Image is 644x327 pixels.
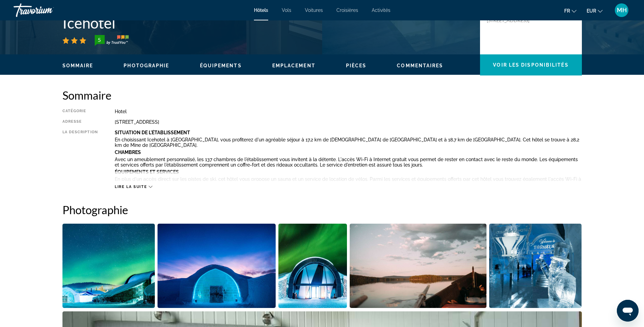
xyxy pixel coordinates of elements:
[372,7,390,13] a: Activités
[62,63,93,69] button: Sommaire
[115,109,582,114] div: Hotel
[62,119,98,125] div: Adresse
[493,62,568,68] span: Voir les disponibilités
[115,157,582,168] p: Avec un ameublement personnalisé, les 137 chambres de l'établissement vous invitent à la détente....
[278,223,347,308] button: Open full-screen image slider
[115,119,582,125] div: [STREET_ADDRESS]
[564,6,576,16] button: Change language
[305,7,323,13] a: Voitures
[336,7,358,13] a: Croisières
[158,223,276,308] button: Open full-screen image slider
[115,137,582,148] p: En choisissant Icehotel à [GEOGRAPHIC_DATA], vous profiterez d'un agréable séjour à 17,2 km de [D...
[62,14,473,32] h1: Icehotel
[346,63,367,69] button: Pièces
[115,150,141,155] b: Chambres
[115,130,190,135] b: Situation De L'établissement
[480,54,582,75] button: Voir les disponibilités
[124,63,169,69] button: Photographie
[617,300,639,322] iframe: Bouton de lancement de la fenêtre de messagerie
[254,7,268,13] a: Hôtels
[489,223,582,308] button: Open full-screen image slider
[272,63,315,69] button: Emplacement
[200,63,242,69] button: Équipements
[62,109,98,114] div: Catégorie
[14,1,81,19] a: Travorium
[200,63,242,68] span: Équipements
[587,6,603,16] button: Change currency
[124,63,169,68] span: Photographie
[95,35,129,46] img: trustyou-badge-hor.svg
[282,7,291,13] a: Vols
[62,203,582,217] h2: Photographie
[564,8,570,14] span: fr
[272,63,315,68] span: Emplacement
[62,130,98,181] div: La description
[397,63,443,69] button: Commentaires
[115,184,152,189] button: Lire la suite
[487,17,541,23] p: [STREET_ADDRESS]
[62,88,582,102] h2: Sommaire
[346,63,367,68] span: Pièces
[350,223,486,308] button: Open full-screen image slider
[613,3,630,17] button: User Menu
[115,169,179,175] b: Équipements Et Services
[62,63,93,68] span: Sommaire
[617,7,627,14] span: MH
[397,63,443,68] span: Commentaires
[93,36,106,44] div: 5
[587,8,596,14] span: EUR
[62,223,155,308] button: Open full-screen image slider
[115,185,147,189] span: Lire la suite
